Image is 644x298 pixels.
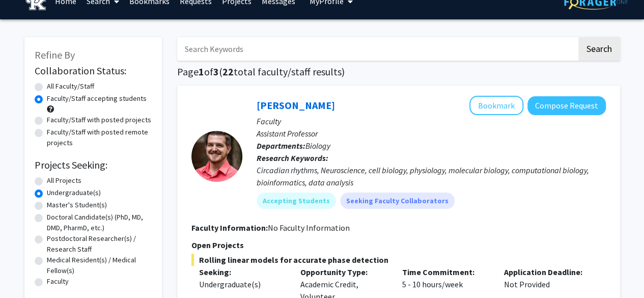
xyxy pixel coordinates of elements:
span: 3 [213,65,219,78]
span: Rolling linear models for accurate phase detection [191,254,606,266]
b: Departments: [257,141,305,151]
label: All Faculty/Staff [47,81,94,92]
label: Doctoral Candidate(s) (PhD, MD, DMD, PharmD, etc.) [47,212,152,233]
span: No Faculty Information [268,223,350,233]
mat-chip: Accepting Students [257,193,336,209]
p: Time Commitment: [402,266,489,278]
p: Seeking: [199,266,286,278]
span: Biology [305,141,330,151]
span: Refine By [35,48,75,61]
p: Open Projects [191,239,606,251]
b: Research Keywords: [257,153,328,163]
h2: Collaboration Status: [35,65,152,77]
mat-chip: Seeking Faculty Collaborators [340,193,455,209]
label: Faculty/Staff with posted projects [47,115,151,125]
p: Application Deadline: [504,266,591,278]
iframe: Chat [8,252,43,290]
a: [PERSON_NAME] [257,99,335,112]
label: Medical Resident(s) / Medical Fellow(s) [47,255,152,276]
label: Faculty [47,276,69,287]
label: Postdoctoral Researcher(s) / Research Staff [47,233,152,255]
div: Circadian rhythms, Neuroscience, cell biology, physiology, molecular biology, computational biolo... [257,164,606,188]
button: Add Michael Tackenberg to Bookmarks [469,96,523,115]
b: Faculty Information: [191,223,268,233]
p: Opportunity Type: [300,266,387,278]
label: Master's Student(s) [47,200,107,210]
span: 1 [199,65,204,78]
button: Search [578,37,620,61]
p: Faculty [257,115,606,127]
p: Assistant Professor [257,127,606,140]
input: Search Keywords [177,37,577,61]
button: Compose Request to Michael Tackenberg [527,96,606,115]
h2: Projects Seeking: [35,159,152,171]
label: Faculty/Staff accepting students [47,93,147,104]
h1: Page of ( total faculty/staff results) [177,66,620,78]
label: Undergraduate(s) [47,187,101,198]
div: Undergraduate(s) [199,278,286,290]
span: 22 [222,65,234,78]
label: All Projects [47,175,81,186]
label: Faculty/Staff with posted remote projects [47,127,152,148]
